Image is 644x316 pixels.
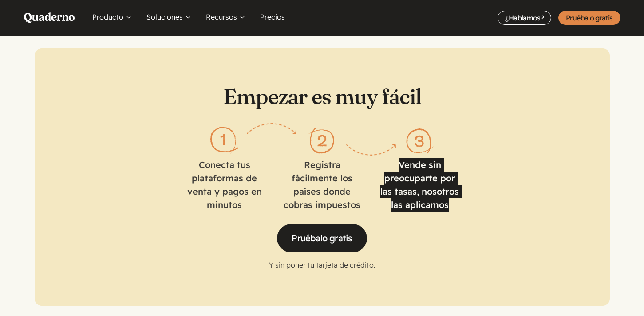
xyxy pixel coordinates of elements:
[380,127,460,212] li: Vende sin preocuparte por las tasas, nosotros las aplicamos
[70,84,574,109] h2: Empezar es muy fácil
[558,11,620,25] a: Pruébalo gratis
[277,224,367,252] a: Pruébalo gratis
[145,260,500,270] p: Y sin poner tu tarjeta de crédito.
[498,11,551,25] a: ¿Hablamos?
[185,127,265,212] li: Conecta tus plataformas de venta y pagos en minutos
[282,127,362,212] li: Registra fácilmente los países donde cobras impuestos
